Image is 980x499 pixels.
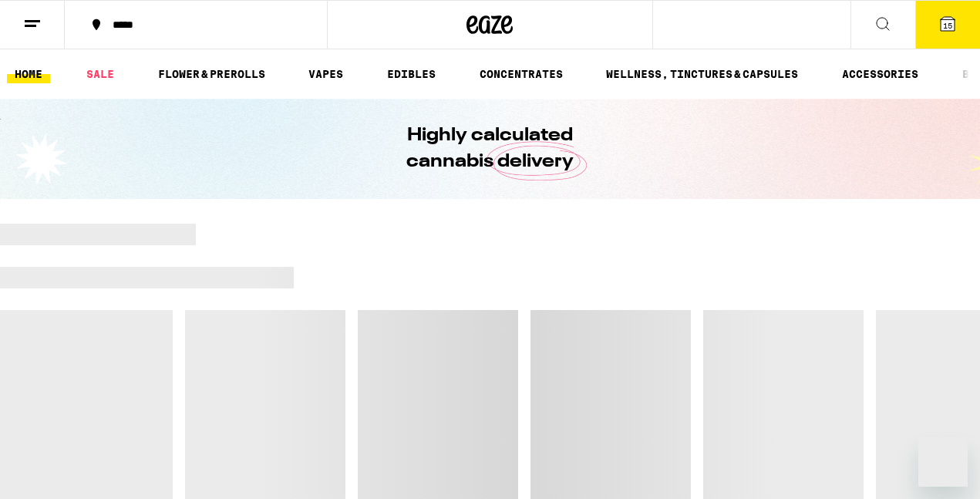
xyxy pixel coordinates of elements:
a: ACCESSORIES [834,65,926,83]
span: 15 [943,21,952,30]
button: 15 [915,1,980,49]
a: EDIBLES [379,65,443,83]
a: SALE [79,65,122,83]
a: FLOWER & PREROLLS [150,65,273,83]
a: WELLNESS, TINCTURES & CAPSULES [598,65,806,83]
iframe: Button to launch messaging window [918,437,968,487]
a: VAPES [301,65,351,83]
a: CONCENTRATES [472,65,571,83]
h1: Highly calculated cannabis delivery [363,123,618,175]
a: HOME [7,65,50,83]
